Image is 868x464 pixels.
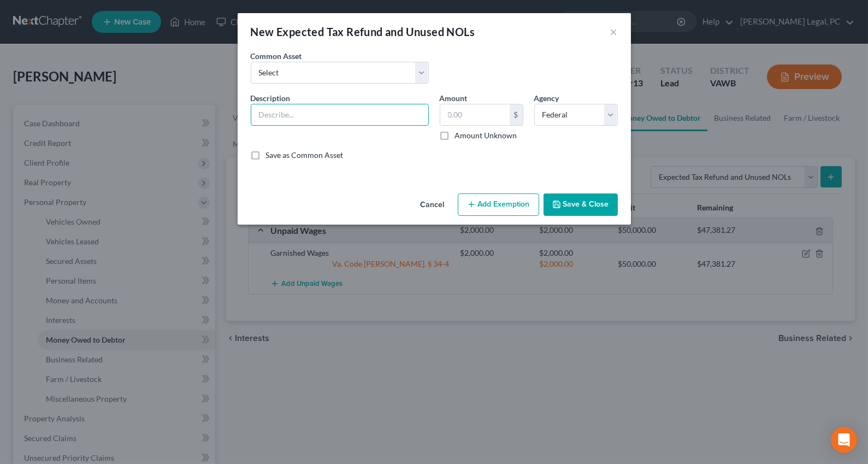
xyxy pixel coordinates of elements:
[251,50,302,62] label: Common Asset
[510,104,523,125] div: $
[440,92,468,104] label: Amount
[455,130,517,141] label: Amount Unknown
[440,104,510,125] input: 0.00
[544,193,618,216] button: Save & Close
[266,150,344,161] label: Save as Common Asset
[534,92,559,104] label: Agency
[610,25,618,38] button: ×
[251,104,428,125] input: Describe...
[458,193,539,216] button: Add Exemption
[831,427,857,453] div: Open Intercom Messenger
[251,93,291,103] span: Description
[412,195,453,216] button: Cancel
[251,24,475,39] div: New Expected Tax Refund and Unused NOLs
